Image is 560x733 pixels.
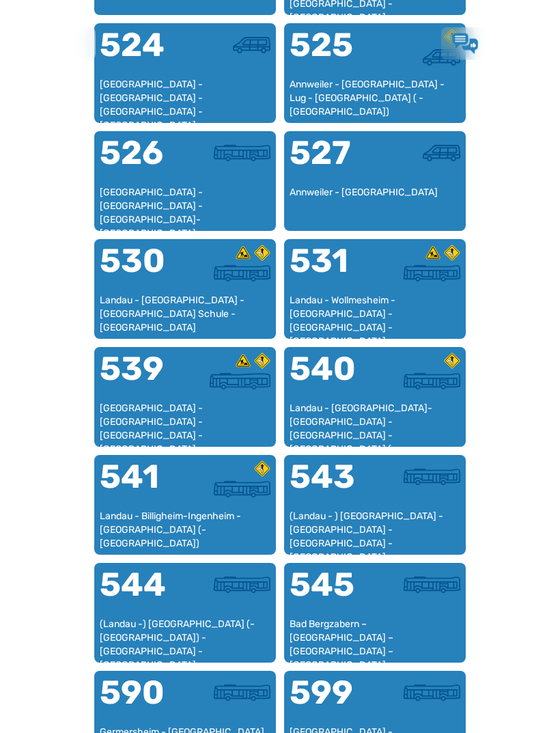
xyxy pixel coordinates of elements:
[290,137,375,186] div: 527
[423,50,460,66] img: Kleinbus
[214,266,270,282] img: Überlandbus
[100,402,270,443] div: [GEOGRAPHIC_DATA] - [GEOGRAPHIC_DATA] - [GEOGRAPHIC_DATA] - [GEOGRAPHIC_DATA] - [GEOGRAPHIC_DATA]...
[214,146,270,162] img: Überlandbus
[290,677,375,726] div: 599
[290,402,460,443] div: Landau - [GEOGRAPHIC_DATA]-[GEOGRAPHIC_DATA] - [GEOGRAPHIC_DATA] - [GEOGRAPHIC_DATA] (- [GEOGRAPH...
[100,79,270,119] div: [GEOGRAPHIC_DATA] - [GEOGRAPHIC_DATA] - [GEOGRAPHIC_DATA] - [GEOGRAPHIC_DATA] - [GEOGRAPHIC_DATA]
[214,685,270,702] img: Überlandbus
[404,374,460,390] img: Überlandbus
[404,266,460,282] img: Überlandbus
[100,618,270,659] div: (Landau -) [GEOGRAPHIC_DATA] (- [GEOGRAPHIC_DATA]) - [GEOGRAPHIC_DATA] - [GEOGRAPHIC_DATA]
[290,186,460,227] div: Annweiler - [GEOGRAPHIC_DATA]
[100,510,270,551] div: Landau - Billigheim-Ingenheim - [GEOGRAPHIC_DATA] (- [GEOGRAPHIC_DATA])
[290,245,375,294] div: 531
[100,186,270,227] div: [GEOGRAPHIC_DATA] - [GEOGRAPHIC_DATA] - [GEOGRAPHIC_DATA]-[GEOGRAPHIC_DATA]
[290,79,460,119] div: Annweiler - [GEOGRAPHIC_DATA] - Lug - [GEOGRAPHIC_DATA] ( - [GEOGRAPHIC_DATA])
[290,461,375,510] div: 543
[44,33,79,55] a: QNV Logo
[290,510,460,551] div: (Landau - ) [GEOGRAPHIC_DATA] - [GEOGRAPHIC_DATA] - [GEOGRAPHIC_DATA] - [GEOGRAPHIC_DATA]
[233,38,270,54] img: Kleinbus
[100,137,185,186] div: 526
[508,36,524,52] img: menu
[290,569,375,618] div: 545
[100,569,185,618] div: 544
[452,33,478,54] a: Lob & Kritik
[290,618,460,659] div: Bad Bergzabern – [GEOGRAPHIC_DATA] – [GEOGRAPHIC_DATA] – [GEOGRAPHIC_DATA]
[214,577,270,594] img: Überlandbus
[290,353,375,402] div: 540
[404,685,460,702] img: Überlandbus
[100,353,185,402] div: 539
[100,245,185,294] div: 530
[210,374,270,390] img: Stadtbus
[404,469,460,486] img: Überlandbus
[100,461,185,510] div: 541
[423,146,460,162] img: Kleinbus
[214,482,270,498] img: Überlandbus
[290,294,460,335] div: Landau - Wollmesheim - [GEOGRAPHIC_DATA] - [GEOGRAPHIC_DATA] - [GEOGRAPHIC_DATA] - [GEOGRAPHIC_DATA]
[290,29,375,79] div: 525
[404,577,460,594] img: Überlandbus
[100,29,185,79] div: 524
[100,677,185,726] div: 590
[44,38,79,50] img: QNV Logo
[100,294,270,335] div: Landau - [GEOGRAPHIC_DATA] - [GEOGRAPHIC_DATA] Schule - [GEOGRAPHIC_DATA]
